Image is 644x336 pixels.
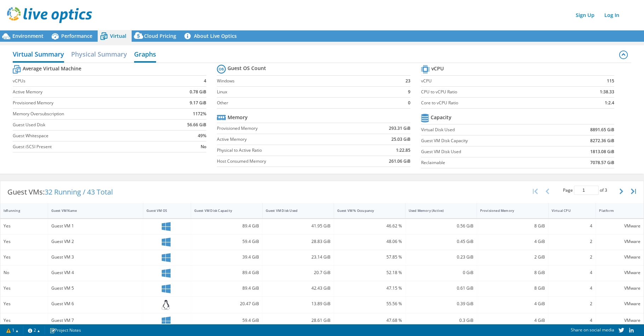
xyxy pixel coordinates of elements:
span: Environment [12,33,44,39]
div: 55.56 % [337,300,402,308]
div: 20.7 GiB [266,269,330,277]
label: Virtual Disk Used [421,126,552,133]
a: 1 [1,326,23,335]
div: 89.4 GiB [194,284,259,292]
div: Guest VM % Occupancy [337,208,393,213]
div: 57.85 % [337,253,402,261]
label: Host Consumed Memory [217,158,354,165]
b: Guest OS Count [228,65,266,72]
b: 0 [408,99,410,106]
div: 59.4 GiB [194,238,259,245]
div: 4 GiB [480,317,545,324]
a: About Live Optics [182,30,242,42]
div: 59.4 GiB [194,317,259,324]
div: 28.61 GiB [266,317,330,324]
div: 2 [552,253,593,261]
label: Core to vCPU Ratio [421,99,564,106]
label: Active Memory [217,136,354,143]
span: 32 Running / 43 Total [45,187,113,197]
h2: Graphs [134,47,156,63]
div: Guest VM 3 [51,253,140,261]
b: 8891.65 GiB [590,126,614,133]
div: 41.95 GiB [266,222,330,230]
div: Yes [4,284,45,292]
div: 89.4 GiB [194,269,259,277]
b: 1:2.4 [605,99,614,106]
div: Guest VM 5 [51,284,140,292]
div: VMware [599,222,640,230]
div: Guest VM 7 [51,317,140,324]
div: 8 GiB [480,269,545,277]
b: 49% [198,132,206,139]
div: 2 [552,238,593,245]
span: Performance [61,33,92,39]
div: 0 GiB [409,269,473,277]
b: 261.06 GiB [389,158,410,165]
b: 0.78 GiB [190,88,206,95]
label: Active Memory [13,88,164,95]
div: Guest VM OS [146,208,179,213]
label: Linux [217,88,393,95]
div: 46.62 % [337,222,402,230]
label: Guest Whitespace [13,132,164,139]
a: Log In [601,10,623,20]
a: 2 [23,326,45,335]
label: Reclaimable [421,159,552,166]
label: Physical to Active Ratio [217,147,354,154]
div: 20.47 GiB [194,300,259,308]
b: 56.66 GiB [187,121,206,128]
div: Guest VM Name [51,208,131,213]
b: Average Virtual Machine [23,65,81,72]
div: 2 [552,300,593,308]
h2: Physical Summary [71,47,127,61]
div: 4 GiB [480,300,545,308]
b: 8272.36 GiB [590,137,614,144]
div: Yes [4,238,45,245]
div: Yes [4,300,45,308]
div: 4 [552,222,593,230]
div: Guest VM 2 [51,238,140,245]
div: 47.15 % [337,284,402,292]
div: Provisioned Memory [480,208,536,213]
div: VMware [599,284,640,292]
div: 4 [552,284,593,292]
div: 13.89 GiB [266,300,330,308]
label: vCPU [421,77,564,85]
div: IsRunning [4,208,36,213]
span: Virtual [110,33,126,39]
span: Page of [563,186,607,195]
b: 1172% [193,110,206,117]
div: 0.61 GiB [409,284,473,292]
div: 52.18 % [337,269,402,277]
label: Provisioned Memory [13,99,164,106]
label: Guest VM Disk Capacity [421,137,552,144]
div: 2 GiB [480,253,545,261]
b: 1:22.85 [396,147,410,154]
b: 4 [204,77,206,85]
div: 4 [552,317,593,324]
h2: Virtual Summary [13,47,64,63]
input: jump to page [574,186,599,195]
div: 0.23 GiB [409,253,473,261]
div: Guest VM Disk Used [266,208,322,213]
b: Capacity [431,114,452,121]
div: 4 [552,269,593,277]
b: 115 [607,77,614,85]
div: Yes [4,317,45,324]
div: 39.4 GiB [194,253,259,261]
b: 23 [406,77,410,85]
label: Windows [217,77,393,85]
b: 1813.08 GiB [590,148,614,155]
label: Other [217,99,393,106]
div: 8 GiB [480,222,545,230]
label: Guest VM Disk Used [421,148,552,155]
label: Memory Oversubscription [13,110,164,117]
div: Yes [4,253,45,261]
label: Provisioned Memory [217,125,354,132]
div: Yes [4,222,45,230]
div: 4 GiB [480,238,545,245]
b: 25.03 GiB [391,136,410,143]
div: 0.39 GiB [409,300,473,308]
b: 293.31 GiB [389,125,410,132]
div: Virtual CPU [552,208,584,213]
